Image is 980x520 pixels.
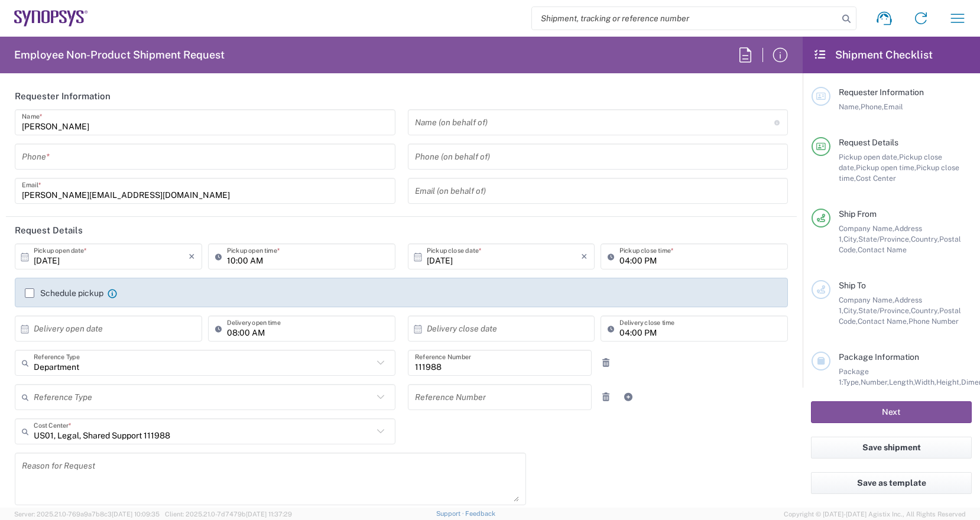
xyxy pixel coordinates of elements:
[839,367,869,386] span: Package 1:
[189,247,195,266] i: ×
[465,510,495,517] a: Feedback
[15,90,111,102] h2: Requester Information
[839,295,894,304] span: Company Name,
[908,317,959,326] span: Phone Number
[811,437,972,459] button: Save shipment
[532,7,838,30] input: Shipment, tracking or reference number
[15,225,83,236] h2: Request Details
[598,355,614,371] a: Remove Reference
[112,511,160,518] span: [DATE] 10:09:35
[598,389,614,405] a: Remove Reference
[14,48,225,62] h2: Employee Non-Product Shipment Request
[861,378,889,386] span: Number,
[620,389,637,405] a: Add Reference
[581,247,588,266] i: ×
[14,511,160,518] span: Server: 2025.21.0-769a9a7b8c3
[911,306,939,315] span: Country,
[839,102,861,111] span: Name,
[843,378,861,386] span: Type,
[936,378,961,386] span: Height,
[839,209,877,219] span: Ship From
[813,48,933,62] h2: Shipment Checklist
[858,235,911,243] span: State/Province,
[839,352,919,362] span: Package Information
[858,245,907,254] span: Contact Name
[811,401,972,423] button: Next
[861,102,884,111] span: Phone,
[858,317,908,326] span: Contact Name,
[839,87,924,97] span: Requester Information
[839,224,894,233] span: Company Name,
[811,472,972,494] button: Save as template
[25,288,103,298] label: Schedule pickup
[911,235,939,243] span: Country,
[884,102,903,111] span: Email
[858,306,911,315] span: State/Province,
[914,378,936,386] span: Width,
[165,511,292,518] span: Client: 2025.21.0-7d7479b
[246,511,292,518] span: [DATE] 11:37:29
[839,152,899,161] span: Pickup open date,
[843,235,858,243] span: City,
[856,174,896,183] span: Cost Center
[436,510,466,517] a: Support
[839,281,866,290] span: Ship To
[839,138,898,147] span: Request Details
[843,306,858,315] span: City,
[889,378,914,386] span: Length,
[784,509,966,519] span: Copyright © [DATE]-[DATE] Agistix Inc., All Rights Reserved
[856,163,916,172] span: Pickup open time,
